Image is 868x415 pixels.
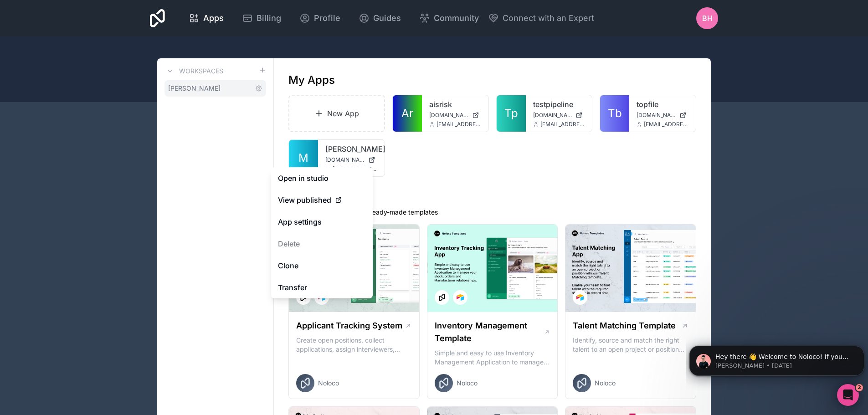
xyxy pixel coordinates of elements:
[288,73,335,87] h1: My Apps
[271,167,373,189] a: Open in studio
[235,8,288,28] a: Billing
[288,95,385,132] a: New App
[573,319,676,332] h1: Talent Matching Template
[325,156,365,164] span: [DOMAIN_NAME]
[600,95,629,132] a: Tb
[686,327,868,390] iframe: Intercom notifications message
[164,80,266,97] a: [PERSON_NAME]
[437,121,481,128] span: [EMAIL_ADDRESS][DOMAIN_NAME]
[314,12,340,25] span: Profile
[595,379,616,388] span: Noloco
[573,336,688,354] p: Identify, source and match the right talent to an open project or position with our Talent Matchi...
[325,156,377,164] a: [DOMAIN_NAME]
[608,106,622,121] span: Tb
[393,95,422,132] a: Ar
[296,319,402,332] h1: Applicant Tracking System
[181,8,231,28] a: Apps
[289,140,318,176] a: M
[503,12,594,25] span: Connect with an Expert
[702,13,713,24] span: BH
[373,12,401,25] span: Guides
[271,211,373,233] a: App settings
[540,121,585,128] span: [EMAIL_ADDRESS][DOMAIN_NAME]
[318,379,339,388] span: Noloco
[179,67,223,76] h3: Workspaces
[278,195,331,205] span: View published
[435,319,544,345] h1: Inventory Management Template
[271,277,373,298] a: Transfer
[271,233,373,255] button: Delete
[401,106,413,121] span: Ar
[271,255,373,277] a: Clone
[429,99,481,110] a: aisrisk
[298,151,308,165] span: M
[435,348,550,367] p: Simple and easy to use Inventory Management Application to manage your stock, orders and Manufact...
[457,379,478,388] span: Noloco
[351,8,408,28] a: Guides
[288,191,696,206] h1: Templates
[504,106,518,121] span: Tp
[533,112,585,119] a: [DOMAIN_NAME]
[333,165,377,173] span: [PERSON_NAME][EMAIL_ADDRESS][DOMAIN_NAME]
[296,336,412,354] p: Create open positions, collect applications, assign interviewers, centralise candidate feedback a...
[288,208,696,217] p: Get started with one of our ready-made templates
[429,112,468,119] span: [DOMAIN_NAME]
[637,99,688,110] a: topfile
[837,384,859,406] iframe: Intercom live chat
[488,12,594,25] button: Connect with an Expert
[271,189,373,211] a: View published
[257,12,281,25] span: Billing
[637,112,676,119] span: [DOMAIN_NAME]
[457,294,464,301] img: Airtable Logo
[203,12,224,25] span: Apps
[434,12,479,25] span: Community
[576,294,584,301] img: Airtable Logo
[168,84,221,93] span: [PERSON_NAME]
[533,99,585,110] a: testpipeline
[644,121,688,128] span: [EMAIL_ADDRESS][DOMAIN_NAME]
[292,8,348,28] a: Profile
[497,95,526,132] a: Tp
[164,66,223,77] a: Workspaces
[637,112,688,119] a: [DOMAIN_NAME]
[856,384,863,391] span: 2
[533,112,572,119] span: [DOMAIN_NAME]
[429,112,481,119] a: [DOMAIN_NAME]
[325,143,377,154] a: [PERSON_NAME]
[412,8,486,28] a: Community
